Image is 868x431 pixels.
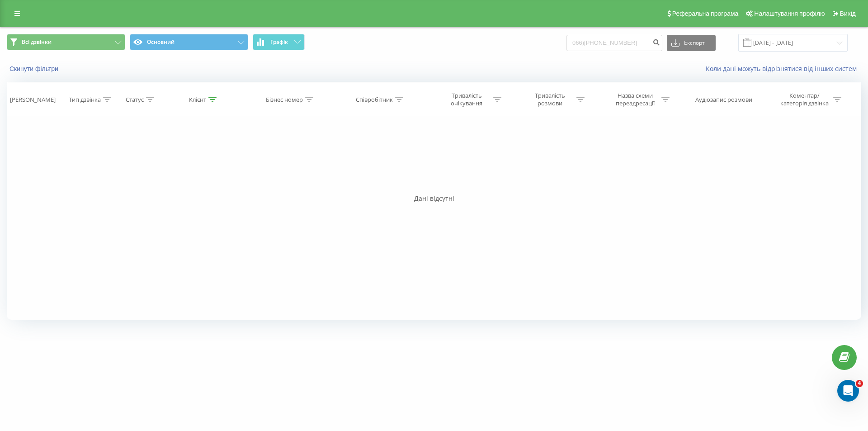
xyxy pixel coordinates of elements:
span: Вихід [840,10,856,17]
input: Пошук за номером [566,35,662,51]
button: Скинути фільтри [7,65,63,73]
span: Реферальна програма [672,10,739,17]
div: Дані відсутні [7,194,861,203]
span: Графік [270,39,288,45]
div: Коментар/категорія дзвінка [778,92,831,107]
div: Клієнт [189,96,206,104]
a: Коли дані можуть відрізнятися вiд інших систем [706,64,861,73]
div: Тип дзвінка [69,96,101,104]
div: [PERSON_NAME] [10,96,56,104]
iframe: Intercom live chat [837,380,859,402]
div: Статус [126,96,144,104]
button: Всі дзвінки [7,34,125,50]
span: Налаштування профілю [754,10,825,17]
div: Тривалість розмови [526,92,574,107]
span: 4 [856,380,863,387]
div: Аудіозапис розмови [695,96,752,104]
div: Бізнес номер [266,96,303,104]
button: Експорт [667,35,716,51]
button: Графік [253,34,305,50]
button: Основний [130,34,248,50]
div: Тривалість очікування [443,92,491,107]
div: Співробітник [356,96,393,104]
span: Всі дзвінки [22,38,52,46]
div: Назва схеми переадресації [611,92,659,107]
